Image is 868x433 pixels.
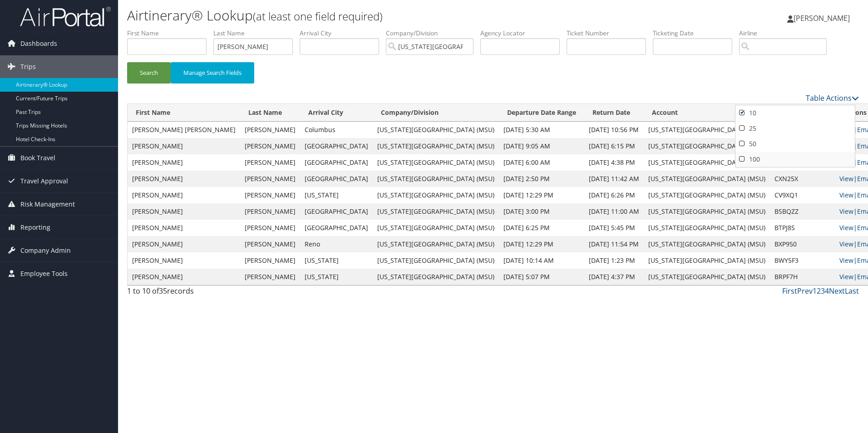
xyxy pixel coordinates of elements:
[735,121,855,136] a: 25
[20,193,75,216] span: Risk Management
[20,216,50,239] span: Reporting
[20,6,111,27] img: airportal-logo.png
[735,136,855,152] a: 50
[735,105,855,121] a: 10
[20,170,68,192] span: Travel Approval
[20,239,71,262] span: Company Admin
[20,55,36,78] span: Trips
[20,32,57,55] span: Dashboards
[20,147,55,169] span: Book Travel
[20,262,68,285] span: Employee Tools
[735,152,855,167] a: 100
